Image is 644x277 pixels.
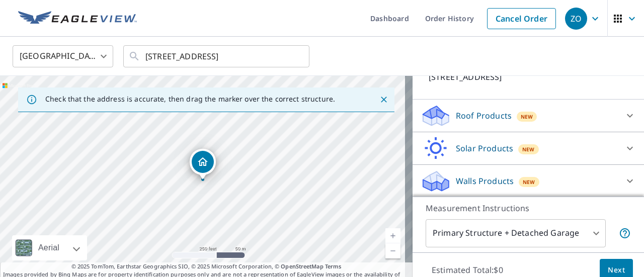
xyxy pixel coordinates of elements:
[619,227,631,239] span: Your report will include the primary structure and a detached garage if one exists.
[421,136,636,160] div: Solar ProductsNew
[426,219,606,247] div: Primary Structure + Detached Garage
[45,95,335,104] p: Check that the address is accurate, then drag the marker over the correct structure.
[190,149,216,180] div: Dropped pin, building 1, Residential property, 1741 Pearl St Belvidere, IL 61008
[281,262,323,270] a: OpenStreetMap
[71,262,342,271] span: © 2025 TomTom, Earthstar Geographics SIO, © 2025 Microsoft Corporation, ©
[13,42,113,70] div: [GEOGRAPHIC_DATA]
[145,42,289,70] input: Search by address or latitude-longitude
[456,142,513,154] p: Solar Products
[608,264,625,276] span: Next
[565,8,587,30] div: ZO
[421,104,636,128] div: Roof ProductsNew
[325,262,342,270] a: Terms
[12,235,87,260] div: Aerial
[456,110,512,122] p: Roof Products
[385,228,400,243] a: Current Level 17, Zoom In
[521,113,533,121] span: New
[487,8,556,29] a: Cancel Order
[377,93,390,106] button: Close
[421,169,636,193] div: Walls ProductsNew
[456,175,514,187] p: Walls Products
[523,178,535,186] span: New
[18,11,137,26] img: EV Logo
[385,243,400,258] a: Current Level 17, Zoom Out
[522,145,535,153] span: New
[429,71,600,83] p: [STREET_ADDRESS]
[426,202,631,214] p: Measurement Instructions
[35,235,62,260] div: Aerial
